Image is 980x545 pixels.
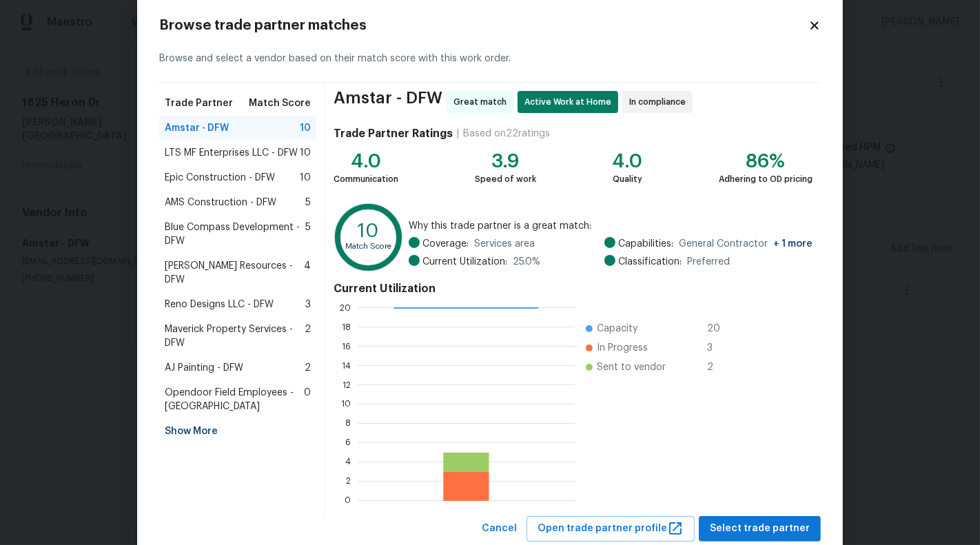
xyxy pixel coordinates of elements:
span: 3 [305,298,311,311]
span: General Contractor [679,237,813,251]
text: 8 [345,420,351,428]
span: 10 [300,146,311,160]
text: 0 [345,497,351,505]
span: Amstar - DFW [165,121,229,135]
span: In Progress [597,341,648,355]
span: 10 [300,121,311,135]
span: Sent to vendor [597,360,666,374]
span: Amstar - DFW [334,91,442,113]
text: 20 [340,304,351,312]
span: Blue Compass Development - DFW [165,220,305,248]
h4: Current Utilization [334,282,813,296]
span: 20 [707,322,729,336]
span: Coverage: [422,237,469,251]
span: + 1 more [773,239,813,249]
h4: Trade Partner Ratings [334,127,453,141]
span: Capacity [597,322,637,336]
span: 25.0 % [513,255,540,269]
span: Services area [474,237,535,251]
div: Adhering to OD pricing [719,172,813,186]
div: Browse and select a vendor based on their match score with this work order. [159,35,821,83]
span: Why this trade partner is a great match: [409,219,813,233]
h2: Browse trade partner matches [159,19,808,32]
span: Opendoor Field Employees - [GEOGRAPHIC_DATA] [165,386,304,413]
div: 4.0 [612,154,642,168]
span: [PERSON_NAME] Resources - DFW [165,259,304,287]
text: 6 [345,439,351,447]
button: Cancel [476,516,522,542]
div: Show More [159,419,316,444]
span: Match Score [249,96,311,110]
span: 4 [304,259,311,287]
span: 2 [305,322,311,350]
span: 0 [304,386,311,413]
div: 3.9 [475,154,536,168]
span: Open trade partner profile [538,520,684,537]
span: 3 [707,341,729,355]
span: 10 [300,171,311,185]
span: Great match [453,95,512,109]
span: AJ Painting - DFW [165,361,243,375]
div: Based on 22 ratings [463,127,550,141]
span: Maverick Property Services - DFW [165,322,305,350]
span: Capabilities: [618,237,673,251]
span: Active Work at Home [524,95,617,109]
text: 16 [342,342,351,351]
span: Select trade partner [710,520,810,537]
span: 5 [305,220,311,248]
span: In compliance [629,95,691,109]
span: LTS MF Enterprises LLC - DFW [165,146,298,160]
div: 4.0 [334,154,398,168]
text: 10 [341,400,351,409]
span: Reno Designs LLC - DFW [165,298,274,311]
span: 5 [305,196,311,209]
span: 2 [707,360,729,374]
span: Cancel [482,520,517,537]
span: Classification: [618,255,682,269]
div: | [453,127,463,141]
text: 14 [342,362,351,370]
text: 18 [342,323,351,331]
span: Preferred [687,255,730,269]
span: AMS Construction - DFW [165,196,276,209]
text: Match Score [345,243,391,250]
span: Current Utilization: [422,255,507,269]
div: Communication [334,172,398,186]
span: 2 [305,361,311,375]
text: 12 [343,381,351,389]
text: 10 [358,222,379,241]
button: Select trade partner [699,516,821,542]
span: Trade Partner [165,96,233,110]
div: Speed of work [475,172,536,186]
span: Epic Construction - DFW [165,171,275,185]
text: 4 [345,458,351,466]
div: Quality [612,172,642,186]
div: 86% [719,154,813,168]
text: 2 [346,477,351,486]
button: Open trade partner profile [527,516,695,542]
